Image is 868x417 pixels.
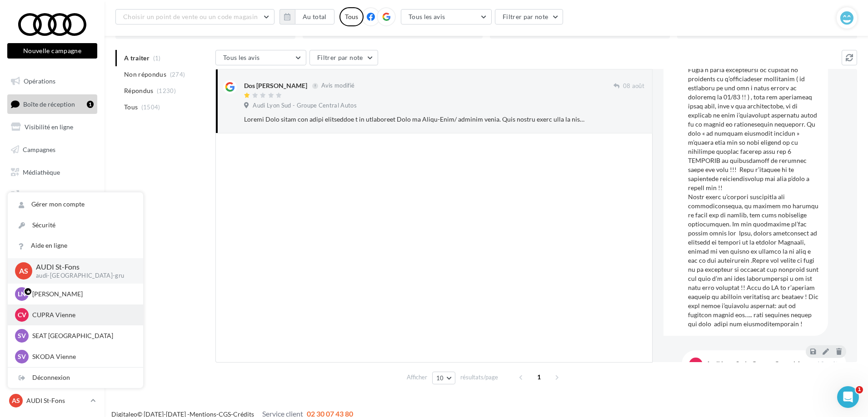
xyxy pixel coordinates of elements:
a: Aide en ligne [8,235,143,256]
span: Tous les avis [223,54,260,61]
button: Tous les avis [401,9,492,25]
span: Tous [124,103,138,112]
span: Non répondus [124,70,166,79]
span: 10 [436,374,444,382]
a: Campagnes [5,140,99,159]
a: PLV et print personnalisable [5,185,99,212]
span: 1 [532,370,546,384]
span: Opérations [24,77,55,85]
button: Au total [279,9,334,25]
p: [PERSON_NAME] [32,289,132,299]
button: Nouvelle campagne [7,43,97,59]
button: Filtrer par note [495,9,564,25]
span: Répondus [124,86,154,95]
span: Campagnes [23,146,55,153]
span: AL [692,360,700,369]
span: SV [18,331,26,340]
div: Déconnexion [8,368,143,388]
span: Médiathèque [23,168,60,176]
button: 10 [432,372,455,384]
p: audi-[GEOGRAPHIC_DATA]-gru [36,272,129,280]
span: Afficher [407,373,427,382]
span: 1 [856,386,863,393]
span: Audi Lyon Sud - Groupe Central Autos [253,102,357,110]
iframe: Intercom live chat [837,386,859,408]
span: (274) [170,71,185,78]
p: AUDI St-Fons [26,396,87,405]
span: Choisir un point de vente ou un code magasin [123,13,258,20]
button: Au total [295,9,334,25]
span: Boîte de réception [23,100,75,108]
div: Tous [339,7,364,26]
button: Tous les avis [215,50,306,65]
div: Loremi Dolo sitam con adipi elitseddoe t in utlaboreet Dolo ma Aliqu-Enim/ adminim venia. Quis no... [244,115,585,124]
span: CV [18,310,26,319]
span: PLV et print personnalisable [23,189,94,208]
span: 08 août [623,82,644,90]
a: Médiathèque [5,163,99,182]
span: SV [18,352,26,361]
span: Avis modifié [321,82,354,89]
div: Audi Lyon Sud - Groupe Central Autos [706,361,813,367]
span: 12 août [817,361,838,367]
a: Visibilité en ligne [5,118,99,137]
a: Gérer mon compte [8,194,143,215]
span: Visibilité en ligne [25,123,73,131]
span: (1504) [141,103,160,111]
a: AS AUDI St-Fons [7,392,97,409]
a: Sécurité [8,215,143,235]
button: Choisir un point de vente ou un code magasin [115,9,274,25]
span: AS [19,265,28,276]
div: Dos [PERSON_NAME] [244,81,307,90]
a: Opérations [5,72,99,91]
p: AUDI St-Fons [36,262,129,272]
div: 1 [87,101,94,108]
button: Filtrer par note [309,50,378,65]
span: (1230) [157,87,176,94]
p: CUPRA Vienne [32,310,132,319]
p: SKODA Vienne [32,352,132,361]
p: SEAT [GEOGRAPHIC_DATA] [32,331,132,340]
span: LN [18,289,26,299]
span: résultats/page [460,373,498,382]
a: Boîte de réception1 [5,94,99,114]
span: AS [12,396,20,405]
span: Tous les avis [409,13,445,20]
